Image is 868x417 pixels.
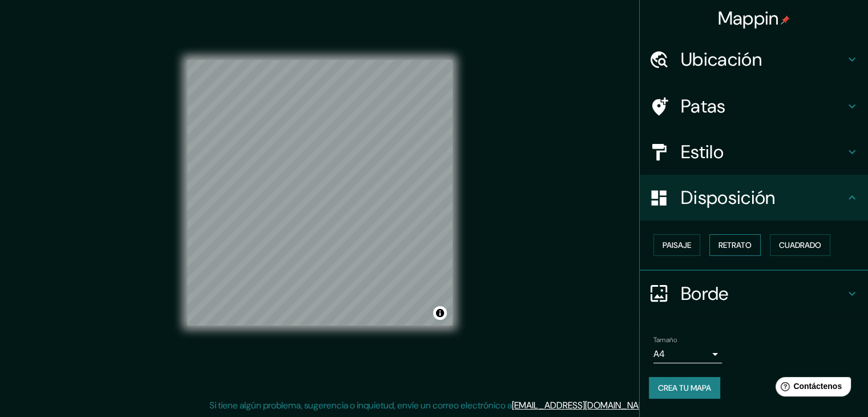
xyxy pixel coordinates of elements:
div: Borde [640,271,868,316]
font: Si tiene algún problema, sugerencia o inquietud, envíe un correo electrónico a [209,399,512,411]
button: Retrato [709,234,761,256]
a: [EMAIL_ADDRESS][DOMAIN_NAME] [512,399,653,411]
font: Paisaje [663,240,691,250]
button: Crea tu mapa [649,377,720,399]
div: A4 [653,345,722,363]
button: Paisaje [653,234,700,256]
font: Ubicación [681,47,762,71]
div: Estilo [640,129,868,175]
div: Patas [640,83,868,129]
font: Mappin [718,6,779,30]
iframe: Lanzador de widgets de ayuda [766,372,855,404]
font: Crea tu mapa [658,383,711,393]
font: Patas [681,94,726,118]
div: Disposición [640,175,868,220]
font: Tamaño [653,335,677,344]
img: pin-icon.png [781,15,790,25]
canvas: Mapa [187,60,453,326]
font: A4 [653,348,665,360]
font: Disposición [681,186,775,210]
font: Cuadrado [779,240,821,250]
button: Activar o desactivar atribución [433,306,447,320]
div: Ubicación [640,37,868,82]
font: Retrato [718,240,752,250]
font: Borde [681,282,729,306]
font: Estilo [681,140,724,164]
button: Cuadrado [770,234,830,256]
